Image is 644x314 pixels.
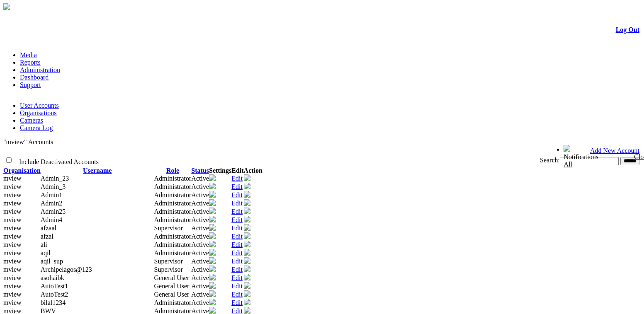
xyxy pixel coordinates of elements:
a: Deactivate [244,217,250,224]
img: user-active-green-icon.svg [244,241,250,247]
a: Support [20,81,41,88]
span: mview [3,216,22,223]
img: user-active-green-icon.svg [244,274,250,280]
a: Edit [231,274,243,281]
img: user-active-green-icon.svg [244,208,250,214]
a: Deactivate [244,233,250,240]
img: user-active-green-icon.svg [244,249,250,256]
a: Edit [231,258,243,265]
th: Edit [231,167,243,174]
td: Active [191,241,209,249]
a: Camera Log [20,124,53,131]
td: Supervisor [154,224,192,232]
img: user-active-green-icon.svg [244,199,250,206]
span: aqil [41,249,51,256]
a: Username [83,167,112,174]
td: Active [191,216,209,224]
span: mview [3,291,22,298]
a: Edit [231,233,243,240]
td: Active [191,266,209,274]
a: Deactivate [244,275,250,282]
span: Admin_3 [41,183,66,190]
img: camera24.png [209,290,216,297]
span: mview [3,258,22,265]
td: Administrator [154,174,192,183]
span: mview [3,191,22,198]
img: camera24.png [209,274,216,280]
img: user-active-green-icon.svg [244,183,250,189]
img: camera24.png [209,257,216,264]
span: Admin1 [41,191,62,198]
a: Edit [231,225,243,232]
td: Active [191,299,209,307]
td: General User [154,290,192,299]
td: Administrator [154,299,192,307]
span: AutoTest1 [41,283,68,290]
img: user-active-green-icon.svg [244,307,250,314]
td: Active [191,274,209,282]
td: Active [191,174,209,183]
a: Deactivate [244,300,250,307]
td: Administrator [154,232,192,241]
span: mview [3,266,22,273]
span: mview [3,175,22,182]
a: Edit [231,183,243,190]
a: Deactivate [244,225,250,232]
a: Deactivate [244,258,250,265]
a: Administration [20,66,60,73]
img: camera24.png [209,224,216,231]
td: Supervisor [154,266,192,274]
th: Settings [209,167,231,174]
img: camera24.png [209,299,216,305]
span: Welcome, afzaal (Supervisor) [483,145,547,152]
img: camera24.png [209,266,216,272]
span: afzal [41,233,53,240]
span: mview [3,233,22,240]
img: user-active-green-icon.svg [244,266,250,272]
th: Action [244,167,262,174]
img: user-active-green-icon.svg [244,290,250,297]
span: ali [41,241,47,248]
img: camera24.png [209,183,216,189]
span: Admin_23 [41,175,69,182]
td: General User [154,282,192,290]
a: Edit [231,299,243,306]
a: Deactivate [244,291,250,298]
img: camera24.png [209,208,216,214]
td: Administrator [154,199,192,208]
span: mview [3,274,22,281]
span: mview [3,249,22,256]
td: Active [191,232,209,241]
img: camera24.png [209,249,216,256]
span: Admin4 [41,216,62,223]
a: Edit [231,266,243,273]
td: Administrator [154,216,192,224]
a: Edit [231,283,243,290]
td: Active [191,224,209,232]
td: General User [154,274,192,282]
a: Reports [20,59,41,66]
a: Edit [231,200,243,207]
td: Active [191,249,209,257]
td: Supervisor [154,257,192,266]
td: Administrator [154,249,192,257]
img: camera24.png [209,191,216,198]
a: Cameras [20,117,43,124]
img: camera24.png [209,241,216,247]
a: Organisation [3,167,41,174]
img: camera24.png [209,232,216,239]
a: Deactivate [244,242,250,249]
td: Administrator [154,183,192,191]
img: camera24.png [209,282,216,289]
a: Status [191,167,209,174]
td: Active [191,199,209,208]
a: Dashboard [20,74,49,81]
a: Media [20,51,37,58]
td: Administrator [154,208,192,216]
span: aqil_sup [41,258,63,265]
a: Deactivate [244,192,250,199]
a: Deactivate [244,200,250,207]
span: asohaibk [41,274,64,281]
img: bell24.png [564,145,570,152]
td: Active [191,183,209,191]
